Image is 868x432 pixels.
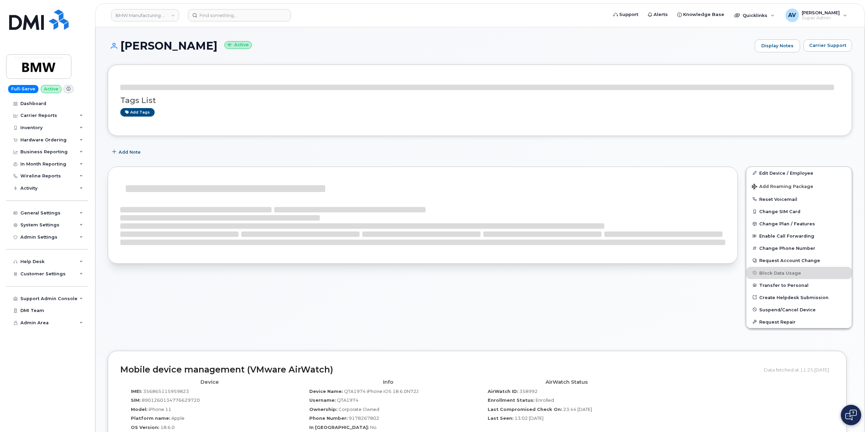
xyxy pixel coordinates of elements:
label: Model: [131,406,147,413]
label: SIM: [131,397,141,403]
span: Enable Call Forwarding [759,234,814,239]
span: Carrier Support [809,42,846,49]
a: Display Notes [755,39,800,52]
label: Last Seen: [488,415,514,421]
span: Enrolled [536,397,554,403]
h1: [PERSON_NAME] [108,40,751,52]
small: Active [224,41,252,49]
span: 356865115959823 [143,388,189,394]
button: Reset Voicemail [746,193,852,205]
span: Suspend/Cancel Device [759,307,816,312]
label: Ownership: [309,406,337,413]
span: 9178267802 [349,415,379,421]
div: Data fetched at 11:25 [DATE] [764,363,834,376]
label: Phone Number: [309,415,348,421]
h4: Info [304,379,472,385]
button: Add Note [108,146,146,158]
span: Apple [171,415,185,421]
span: Corporate Owned [338,407,379,412]
img: Open chat [845,410,857,420]
a: Edit Device / Employee [746,167,852,179]
span: 8901260134776629720 [142,397,200,403]
span: 358992 [519,388,538,394]
label: Enrollment Status: [488,397,535,403]
button: Request Account Change [746,254,852,266]
a: Add tags [120,108,155,117]
label: In [GEOGRAPHIC_DATA]: [309,424,369,431]
button: Request Repair [746,316,852,328]
label: IMEI: [131,388,142,395]
label: Username: [309,397,336,403]
label: AirWatch ID: [488,388,518,395]
button: Add Roaming Package [746,179,852,193]
label: Last Compromised Check On: [488,406,562,413]
span: 23:44 [DATE] [563,407,592,412]
span: Change Plan / Features [759,221,815,226]
button: Enable Call Forwarding [746,230,852,242]
span: QTA1974 iPhone iOS 18.6.0N72J [344,388,418,394]
h2: Mobile device management (VMware AirWatch) [120,365,759,375]
button: Change SIM Card [746,205,852,218]
button: Block Data Usage [746,267,852,279]
a: Create Helpdesk Submission [746,291,852,304]
h4: Device [125,379,294,385]
span: Add Roaming Package [752,184,813,190]
button: Change Plan / Features [746,218,852,230]
h3: Tags List [120,96,839,105]
span: 13:02 [DATE] [515,415,543,421]
button: Carrier Support [803,39,852,52]
span: Add Note [119,149,141,155]
label: OS Version: [131,424,159,431]
span: No [370,425,377,430]
button: Transfer to Personal [746,279,852,291]
span: 18.6.0 [160,425,175,430]
span: QTA1974 [337,397,359,403]
button: Change Phone Number [746,242,852,254]
h4: AirWatch Status [482,379,650,385]
label: Device Name: [309,388,343,395]
button: Suspend/Cancel Device [746,304,852,316]
label: Platform name: [131,415,170,421]
span: iPhone 11 [149,407,171,412]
